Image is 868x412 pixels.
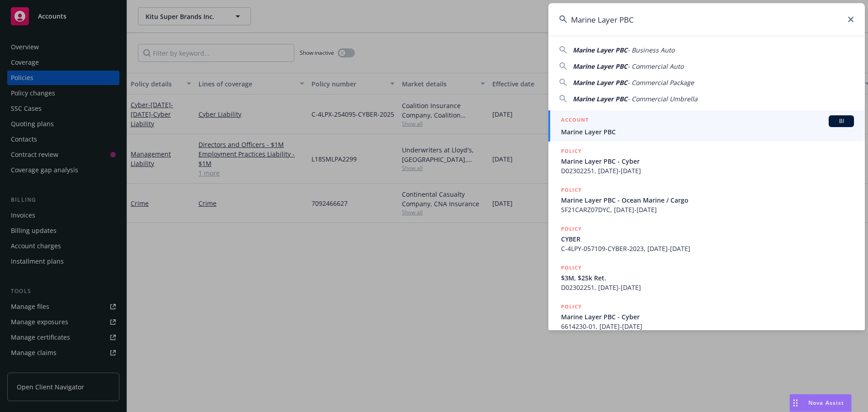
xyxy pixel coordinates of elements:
span: - Commercial Umbrella [627,95,698,103]
span: D02302251, [DATE]-[DATE] [561,166,854,175]
h5: ACCOUNT [561,115,589,126]
span: Marine Layer PBC [573,46,627,54]
span: CYBER [561,234,854,244]
span: - Business Auto [627,46,675,54]
span: 6614230-01, [DATE]-[DATE] [561,322,854,331]
span: SF21CARZ07DYC, [DATE]-[DATE] [561,205,854,214]
span: Marine Layer PBC [573,95,627,103]
h5: POLICY [561,302,582,311]
span: C-4LPY-057109-CYBER-2023, [DATE]-[DATE] [561,244,854,253]
span: - Commercial Package [627,78,694,87]
span: Nova Assist [808,399,844,407]
span: Marine Layer PBC - Ocean Marine / Cargo [561,195,854,205]
span: Marine Layer PBC [573,62,627,71]
h5: POLICY [561,185,582,194]
input: Search... [548,3,865,36]
h5: POLICY [561,147,582,156]
span: Marine Layer PBC [573,78,627,87]
button: Nova Assist [789,394,852,412]
a: POLICY$3M, $25k Ret.D02302251, [DATE]-[DATE] [548,258,865,297]
span: Marine Layer PBC - Cyber [561,156,854,166]
a: POLICYMarine Layer PBC - Cyber6614230-01, [DATE]-[DATE] [548,297,865,336]
span: $3M, $25k Ret. [561,273,854,283]
a: ACCOUNTBIMarine Layer PBC [548,110,865,142]
span: D02302251, [DATE]-[DATE] [561,283,854,292]
span: Marine Layer PBC - Cyber [561,312,854,322]
span: BI [832,117,850,125]
span: - Commercial Auto [627,62,684,71]
a: POLICYMarine Layer PBC - Ocean Marine / CargoSF21CARZ07DYC, [DATE]-[DATE] [548,180,865,219]
h5: POLICY [561,263,582,272]
h5: POLICY [561,224,582,233]
span: Marine Layer PBC [561,127,854,137]
a: POLICYCYBERC-4LPY-057109-CYBER-2023, [DATE]-[DATE] [548,219,865,258]
div: Drag to move [790,394,801,412]
a: POLICYMarine Layer PBC - CyberD02302251, [DATE]-[DATE] [548,142,865,180]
